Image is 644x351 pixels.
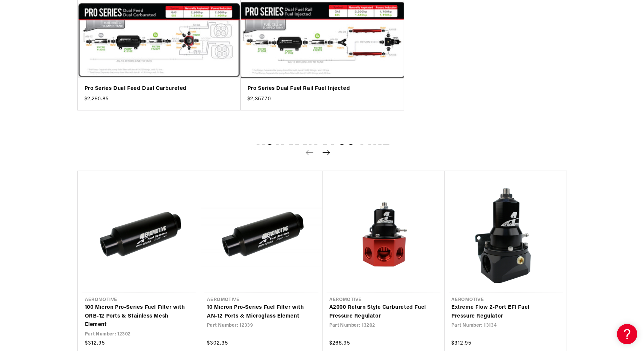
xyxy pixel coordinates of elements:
button: Previous slide [302,145,317,160]
a: Pro Series Dual Fuel Rail Fuel Injected [247,84,390,93]
button: Next slide [319,145,334,160]
a: 10 Micron Pro-Series Fuel Filter with AN-12 Ports & Microglass Element [207,303,309,321]
a: A2000 Return Style Carbureted Fuel Pressure Regulator [329,303,431,321]
a: Pro Series Dual Feed Dual Carbureted [85,84,227,93]
a: Extreme Flow 2-Port EFI Fuel Pressure Regulator [451,303,553,321]
a: 100 Micron Pro-Series Fuel Filter with ORB-12 Ports & Stainless Mesh Element [85,303,187,329]
h2: You may also like [77,144,567,160]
